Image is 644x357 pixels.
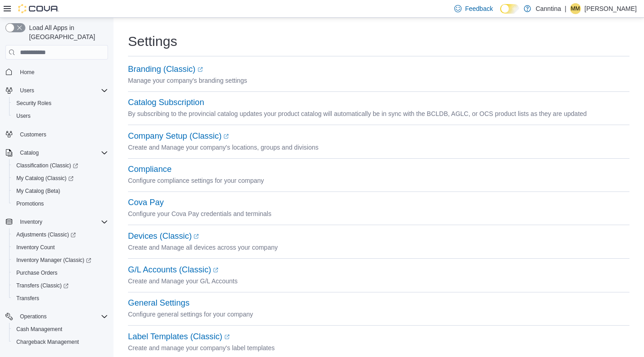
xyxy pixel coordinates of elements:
svg: External link [193,234,199,239]
button: Inventory [16,216,46,227]
h1: Settings [128,32,177,50]
a: Home [16,67,38,78]
input: Dark Mode [500,4,519,14]
span: Transfers [16,295,39,302]
button: Home [2,65,112,78]
span: Purchase Orders [13,267,108,278]
svg: External link [197,67,203,72]
svg: External link [213,267,218,273]
a: Promotions [13,198,48,209]
a: Branding (Classic)External link [128,65,203,74]
p: Create and Manage all devices across your company [128,242,629,253]
button: Customers [2,128,112,141]
span: Promotions [13,198,108,209]
a: Transfers [13,293,43,304]
button: Catalog Subscription [128,98,204,107]
span: Dark Mode [500,14,501,14]
span: Home [16,66,108,77]
button: Compliance [128,165,172,174]
button: Chargeback Management [9,336,112,348]
span: Inventory Count [16,244,55,251]
span: Customers [20,131,46,138]
img: Cova [18,4,59,13]
span: My Catalog (Classic) [13,173,108,184]
a: Transfers (Classic) [9,279,112,292]
span: My Catalog (Classic) [16,175,74,182]
a: Classification (Classic) [9,159,112,172]
span: Transfers [13,293,108,304]
p: Create and Manage your G/L Accounts [128,276,629,287]
span: Promotions [16,200,44,207]
p: [PERSON_NAME] [585,3,637,14]
button: Users [2,84,112,97]
button: Purchase Orders [9,266,112,279]
svg: External link [223,134,229,139]
p: | [565,3,566,14]
button: Transfers [9,292,112,305]
button: Security Roles [9,97,112,110]
a: My Catalog (Classic) [13,173,77,184]
span: Transfers (Classic) [16,282,69,289]
button: My Catalog (Beta) [9,185,112,197]
a: Inventory Manager (Classic) [9,254,112,266]
a: Inventory Manager (Classic) [13,255,95,266]
span: Security Roles [13,98,108,109]
p: By subscribing to the provincial catalog updates your product catalog will automatically be in sy... [128,108,629,119]
p: Create and Manage your company's locations, groups and divisions [128,142,629,153]
a: Purchase Orders [13,267,61,278]
p: Create and manage your company's label templates [128,342,629,353]
a: Transfers (Classic) [13,280,72,291]
span: Customers [16,129,108,140]
a: My Catalog (Classic) [9,172,112,185]
button: Promotions [9,197,112,210]
button: Users [16,85,38,96]
p: Configure compliance settings for your company [128,175,629,186]
a: Adjustments (Classic) [9,228,112,241]
button: Operations [16,311,50,322]
button: Cash Management [9,323,112,336]
button: Inventory Count [9,241,112,254]
span: Adjustments (Classic) [16,231,76,238]
span: Inventory Manager (Classic) [13,255,108,266]
span: Feedback [465,4,493,13]
span: Home [20,69,34,76]
a: Label Templates (Classic)External link [128,332,230,341]
span: My Catalog (Beta) [13,186,108,196]
span: Inventory [20,218,42,226]
span: Transfers (Classic) [13,280,108,291]
span: Operations [20,313,47,320]
button: Operations [2,310,112,323]
a: Classification (Classic) [13,160,82,171]
a: Cash Management [13,324,66,335]
a: Customers [16,129,50,140]
span: Adjustments (Classic) [13,229,108,240]
a: My Catalog (Beta) [13,186,64,196]
span: Cash Management [16,326,62,333]
span: Users [16,85,108,96]
span: Chargeback Management [13,337,108,347]
a: Company Setup (Classic)External link [128,131,229,141]
span: Operations [16,311,108,322]
button: Users [9,110,112,122]
p: Configure your Cova Pay credentials and terminals [128,208,629,219]
a: Users [13,111,34,121]
span: Classification (Classic) [16,162,78,169]
span: MM [571,3,580,14]
span: Users [13,111,108,121]
a: Security Roles [13,98,55,109]
span: Load All Apps in [GEOGRAPHIC_DATA] [25,23,108,41]
span: Cash Management [13,324,108,335]
button: Catalog [16,147,42,158]
button: Catalog [2,146,112,159]
span: My Catalog (Beta) [16,187,60,195]
span: Catalog [20,149,39,156]
span: Catalog [16,147,108,158]
a: Devices (Classic)External link [128,231,199,241]
button: Inventory [2,216,112,228]
button: Cova Pay [128,198,164,207]
p: Manage your company's branding settings [128,75,629,86]
span: Inventory [16,216,108,227]
span: Inventory Manager (Classic) [16,256,91,264]
button: General Settings [128,298,189,308]
span: Inventory Count [13,242,108,253]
